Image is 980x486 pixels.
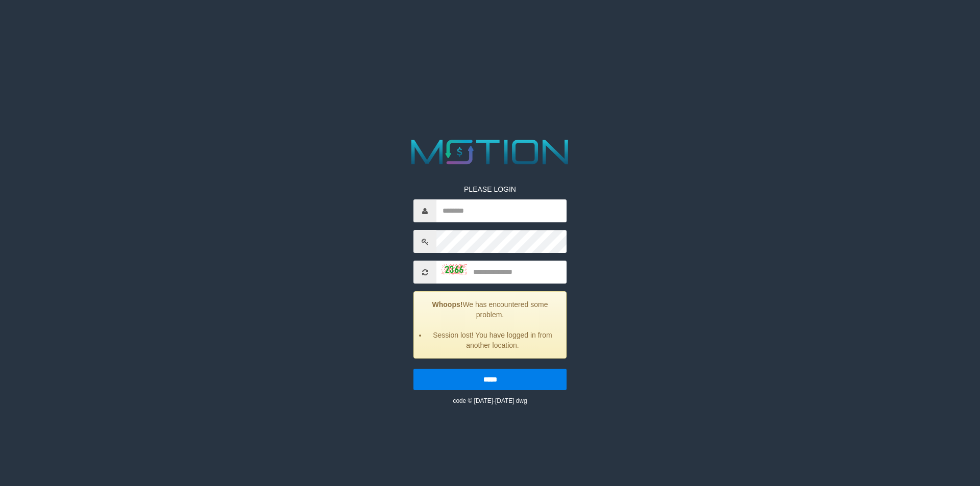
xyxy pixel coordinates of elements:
div: We has encountered some problem. [413,291,567,359]
small: code © [DATE]-[DATE] dwg [453,397,527,404]
li: Session lost! You have logged in from another location. [427,330,558,350]
img: captcha [442,264,467,274]
strong: Whoops! [432,300,463,309]
p: PLEASE LOGIN [413,184,567,194]
img: MOTION_logo.png [404,135,576,169]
